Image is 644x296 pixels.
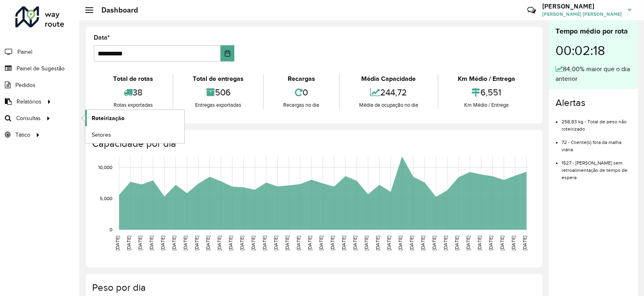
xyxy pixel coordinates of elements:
[85,110,184,126] a: Roteirização
[94,33,110,42] label: Data
[85,127,184,143] a: Setores
[542,11,622,18] span: [PERSON_NAME] [PERSON_NAME]
[284,236,290,250] text: [DATE]
[250,236,256,250] text: [DATE]
[96,74,170,84] div: Total de rotas
[488,236,493,250] text: [DATE]
[296,236,301,250] text: [DATE]
[175,84,261,101] div: 506
[465,236,471,250] text: [DATE]
[205,236,210,250] text: [DATE]
[342,101,436,109] div: Média de ocupação no dia
[342,84,436,101] div: 244,72
[352,236,358,250] text: [DATE]
[92,114,124,123] span: Roteirização
[92,282,535,294] h4: Peso por dia
[431,236,437,250] text: [DATE]
[100,196,112,201] text: 5,000
[175,101,261,109] div: Entregas exportadas
[96,84,170,101] div: 38
[499,236,505,250] text: [DATE]
[92,138,535,150] h4: Capacidade por dia
[17,64,65,73] span: Painel de Sugestão
[262,236,267,250] text: [DATE]
[562,133,631,153] li: 72 - Cliente(s) fora da malha viária
[556,97,631,109] h4: Alertas
[194,236,199,250] text: [DATE]
[375,236,380,250] text: [DATE]
[93,6,138,15] h2: Dashboard
[440,74,532,84] div: Km Médio / Entrega
[556,37,631,64] div: 00:02:18
[98,165,112,170] text: 10,000
[221,45,234,61] button: Choose Date
[511,236,516,250] text: [DATE]
[556,26,631,37] div: Tempo médio por rota
[454,236,459,250] text: [DATE]
[160,236,165,250] text: [DATE]
[171,236,177,250] text: [DATE]
[398,236,403,250] text: [DATE]
[16,114,41,123] span: Consultas
[440,84,532,101] div: 6,551
[443,236,448,250] text: [DATE]
[17,97,42,106] span: Relatórios
[109,227,112,232] text: 0
[562,153,631,181] li: 1527 - [PERSON_NAME] sem retroalimentação de tempo de espera
[239,236,244,250] text: [DATE]
[318,236,324,250] text: [DATE]
[96,101,170,109] div: Rotas exportadas
[126,236,131,250] text: [DATE]
[523,2,540,19] a: Contato Rápido
[137,236,143,250] text: [DATE]
[364,236,369,250] text: [DATE]
[149,236,154,250] text: [DATE]
[386,236,391,250] text: [DATE]
[522,236,527,250] text: [DATE]
[17,48,32,56] span: Painel
[266,84,337,101] div: 0
[217,236,222,250] text: [DATE]
[342,74,436,84] div: Média Capacidade
[92,131,111,139] span: Setores
[183,236,188,250] text: [DATE]
[542,2,622,10] h3: [PERSON_NAME]
[409,236,414,250] text: [DATE]
[266,74,337,84] div: Recargas
[562,112,631,133] li: 258,83 kg - Total de peso não roteirizado
[477,236,482,250] text: [DATE]
[556,64,631,84] div: 84,00% maior que o dia anterior
[273,236,278,250] text: [DATE]
[341,236,346,250] text: [DATE]
[440,101,532,109] div: Km Médio / Entrega
[330,236,335,250] text: [DATE]
[228,236,233,250] text: [DATE]
[15,81,36,89] span: Pedidos
[266,101,337,109] div: Recargas no dia
[15,131,30,139] span: Tático
[175,74,261,84] div: Total de entregas
[307,236,312,250] text: [DATE]
[115,236,120,250] text: [DATE]
[420,236,425,250] text: [DATE]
